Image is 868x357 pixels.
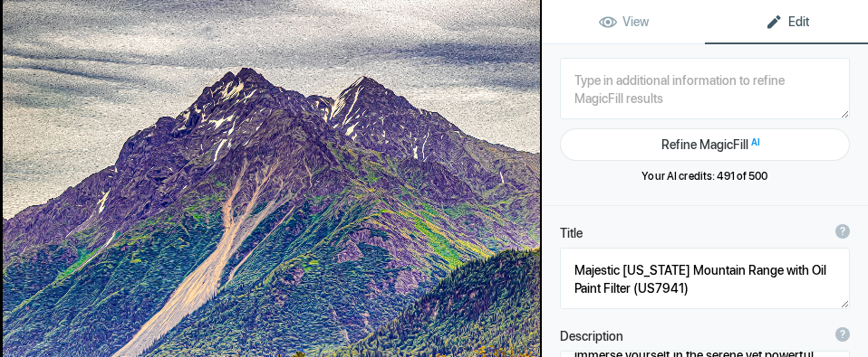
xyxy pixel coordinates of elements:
[765,14,809,29] span: Edit
[599,14,649,29] span: View
[641,170,767,183] span: Your AI credits: 491 of 500
[835,327,850,342] div: ?
[835,224,850,239] div: ?
[560,224,583,242] b: Title
[751,136,760,149] span: AI
[560,128,850,161] button: Refine MagicFillAI
[560,327,623,345] b: Description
